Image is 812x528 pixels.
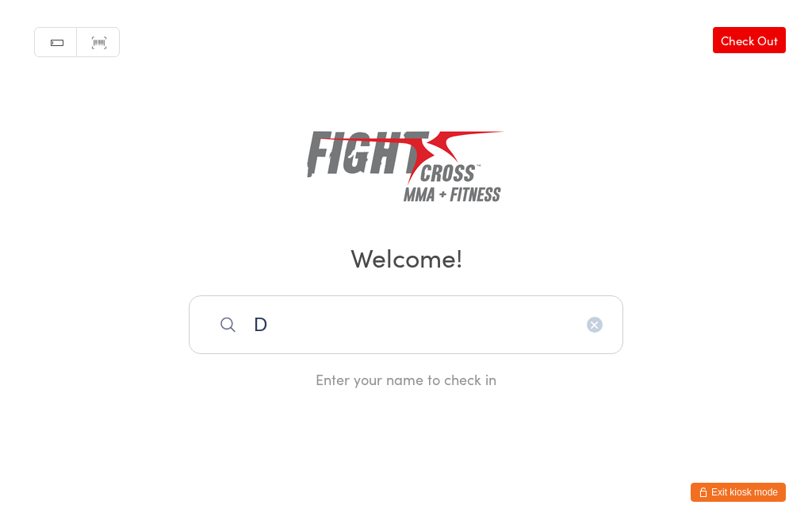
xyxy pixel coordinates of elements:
[16,239,796,275] h2: Welcome!
[307,106,505,217] img: Fightcross MMA & Fitness
[691,483,786,502] button: Exit kiosk mode
[713,27,786,53] a: Check Out
[189,295,623,354] input: Search
[189,369,623,389] div: Enter your name to check in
